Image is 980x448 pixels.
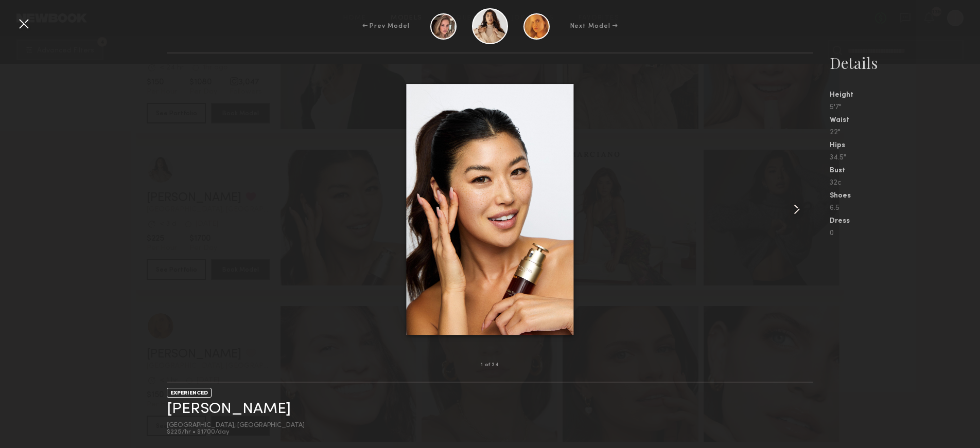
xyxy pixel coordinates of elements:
[167,422,305,429] div: [GEOGRAPHIC_DATA], [GEOGRAPHIC_DATA]
[830,180,980,187] div: 32c
[167,401,291,417] a: [PERSON_NAME]
[830,230,980,237] div: 0
[830,205,980,212] div: 6.5
[167,388,212,398] div: EXPERIENCED
[830,192,980,200] div: Shoes
[830,52,980,73] div: Details
[830,117,980,124] div: Waist
[830,218,980,225] div: Dress
[362,22,410,31] div: ← Prev Model
[830,154,980,162] div: 34.5"
[830,104,980,111] div: 5'7"
[830,142,980,149] div: Hips
[830,92,980,99] div: Height
[570,22,618,31] div: Next Model →
[830,167,980,174] div: Bust
[481,363,499,368] div: 1 of 24
[167,429,305,436] div: $225/hr • $1700/day
[830,129,980,136] div: 22"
